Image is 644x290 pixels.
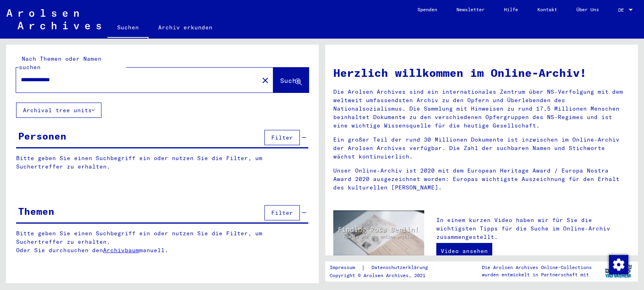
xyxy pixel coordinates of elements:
[273,68,309,93] button: Suche
[609,255,628,274] div: Zustimmung ändern
[603,261,634,281] img: yv_logo.png
[18,129,66,143] div: Personen
[333,88,630,130] p: Die Arolsen Archives sind ein internationales Zentrum über NS-Verfolgung mit dem weltweit umfasse...
[365,263,438,272] a: Datenschutzerklärung
[333,64,630,81] h1: Herzlich willkommen im Online-Archiv!
[16,229,309,255] p: Bitte geben Sie einen Suchbegriff ein oder nutzen Sie die Filter, um Suchertreffer zu erhalten. O...
[333,210,424,260] img: video.jpg
[107,18,149,39] a: Suchen
[482,271,592,278] p: wurden entwickelt in Partnerschaft mit
[149,18,222,37] a: Archiv erkunden
[618,7,627,13] span: DE
[6,9,101,29] img: Arolsen_neg.svg
[16,103,101,118] button: Archival tree units
[280,76,300,84] span: Suche
[482,264,592,271] p: Die Arolsen Archives Online-Collections
[257,72,273,88] button: Clear
[333,136,630,161] p: Ein großer Teil der rund 30 Millionen Dokumente ist inzwischen im Online-Archiv der Arolsen Archi...
[436,216,630,241] p: In einem kurzen Video haben wir für Sie die wichtigsten Tipps für die Suche im Online-Archiv zusa...
[271,209,293,216] span: Filter
[16,154,308,171] p: Bitte geben Sie einen Suchbegriff ein oder nutzen Sie die Filter, um Suchertreffer zu erhalten.
[260,76,270,85] mat-icon: close
[19,55,101,71] mat-label: Nach Themen oder Namen suchen
[264,130,300,145] button: Filter
[18,204,54,218] div: Themen
[330,263,361,272] a: Impressum
[436,243,492,259] a: Video ansehen
[330,263,438,272] div: |
[103,247,139,254] a: Archivbaum
[330,272,438,279] p: Copyright © Arolsen Archives, 2021
[271,134,293,141] span: Filter
[333,167,630,192] p: Unser Online-Archiv ist 2020 mit dem European Heritage Award / Europa Nostra Award 2020 ausgezeic...
[609,255,628,274] img: Zustimmung ändern
[264,205,300,220] button: Filter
